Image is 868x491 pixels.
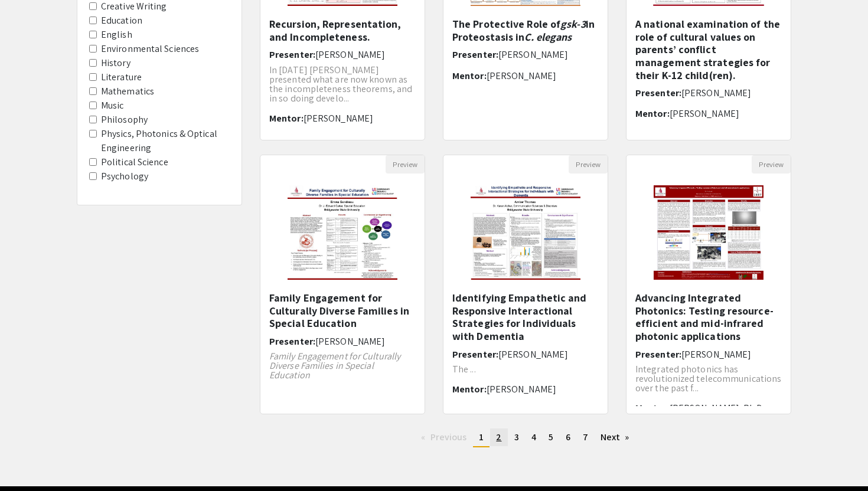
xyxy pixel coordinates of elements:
h5: Identifying Empathetic and Responsive Interactional Strategies for Individuals with Dementia [452,292,599,342]
h5: Family Engagement for Culturally Diverse Families in Special Education [269,292,416,330]
button: Preview [569,155,608,174]
label: English [101,28,132,42]
span: 5 [549,431,553,443]
span: 7 [583,431,588,443]
span: Mentor: [269,112,304,125]
h5: Recursion, Representation, and Incompleteness. [269,18,416,43]
button: Preview [386,155,425,174]
label: Philosophy [101,113,148,127]
iframe: Chat [9,438,50,482]
h6: Presenter: [452,349,599,360]
em: C. elegans [524,30,572,44]
span: 1 [479,431,484,443]
ul: Pagination [260,428,791,447]
span: 2 [496,431,501,443]
span: [PERSON_NAME] [315,335,385,348]
span: [PERSON_NAME] [681,348,751,361]
span: Mentor: [635,402,670,414]
div: Open Presentation <p>Family Engagement for Culturally Diverse Families in Special Education</p> [260,155,425,414]
span: [PERSON_NAME] [487,70,556,82]
label: Environmental Sciences [101,42,199,56]
span: [PERSON_NAME] [487,383,556,395]
em: Family Engagement for Culturally Diverse Families in Special Education [269,350,400,381]
span: Mentor: [452,383,487,395]
h5: A national examination of the role of cultural values on parents’ conflict management strategies ... [635,18,782,81]
span: [PERSON_NAME] [670,107,739,120]
h6: Presenter: [269,49,416,60]
span: Mentor: [635,107,670,120]
img: <p>Advancing Integrated Photonics: Testing resource-efficient and mid-infrared photonic applicati... [642,174,776,292]
div: Open Presentation <p>Advancing Integrated Photonics: Testing resource-efficient and mid-infrared ... [626,155,791,414]
img: <p>Family Engagement for Culturally Diverse Families in Special Education</p> [276,174,410,292]
span: [PERSON_NAME] [304,112,373,125]
label: Physics, Photonics & Optical Engineering [101,127,230,155]
label: History [101,56,130,70]
div: Open Presentation <p class="ql-align-center"><br></p><p>Identifying Empathetic and Responsive Int... [443,155,608,414]
label: Music [101,99,124,113]
label: Political Science [101,155,168,169]
span: [PERSON_NAME] [498,348,568,361]
h5: The Protective Role of in Proteostasis in [452,18,599,43]
em: gsk-3 [560,17,586,31]
label: Mathematics [101,84,154,99]
h6: Presenter: [452,49,599,60]
p: In [DATE] [PERSON_NAME] presented what are now known as the incompleteness theorems, and in so do... [269,66,416,103]
span: [PERSON_NAME] [681,87,751,99]
span: 3 [514,431,519,443]
span: [PERSON_NAME], Ph.D [670,402,763,414]
span: The ... [452,363,476,375]
img: <p class="ql-align-center"><br></p><p>Identifying Empathetic and Responsive Interactional Strateg... [459,174,593,292]
span: [PERSON_NAME] [315,48,385,61]
span: 4 [531,431,536,443]
span: [PERSON_NAME] [498,48,568,61]
span: Integrated photonics has revolutionized telecommunications over the past f... [635,363,781,394]
label: Education [101,14,142,28]
span: Mentor: [452,70,487,82]
label: Literature [101,70,142,84]
h6: Presenter: [635,349,782,360]
label: Psychology [101,169,148,184]
a: Next page [595,428,635,446]
h6: Presenter: [635,87,782,99]
h5: Advancing Integrated Photonics: Testing resource-efficient and mid-infrared photonic applications [635,292,782,342]
span: Previous [430,431,467,443]
button: Preview [752,155,791,174]
span: 6 [566,431,570,443]
h6: Presenter: [269,336,416,347]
